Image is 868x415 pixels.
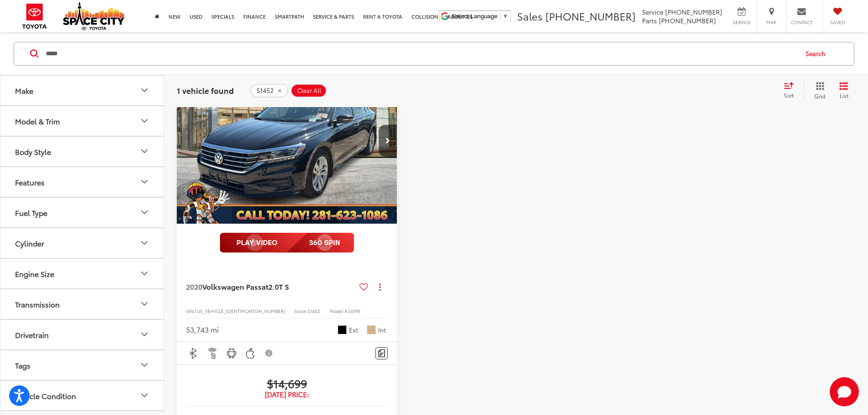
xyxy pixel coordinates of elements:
[245,348,256,359] img: Apple CarPlay
[545,9,636,23] span: [PHONE_NUMBER]
[378,326,388,334] span: Int.
[338,325,347,334] span: Deep Black
[139,115,150,126] div: Model & Trim
[15,269,54,277] div: Engine Size
[0,258,164,288] button: Engine SizeEngine Size
[45,42,797,64] input: Search by Make, Model, or Keyword
[186,376,388,390] span: $14,699
[791,19,812,26] span: Contact
[139,85,150,96] div: Make
[665,7,722,16] span: [PHONE_NUMBER]
[186,324,219,335] div: 53,743 mi
[15,86,33,94] div: Make
[379,283,380,291] span: dropdown dots
[731,19,752,26] span: Service
[804,81,832,99] button: Grid View
[268,281,289,292] span: 2.0T S
[839,91,848,99] span: List
[226,348,237,359] img: Android Auto
[797,42,838,65] button: Search
[207,348,218,359] img: Remote Start
[15,147,51,155] div: Body Style
[329,307,344,314] span: Model:
[63,2,124,30] img: Space City Toyota
[517,9,543,23] span: Sales
[375,347,388,359] button: Comments
[372,279,388,295] button: Actions
[294,307,308,314] span: Stock:
[202,281,268,292] span: Volkswagen Passat
[0,380,164,410] button: Vehicle ConditionVehicle Condition
[378,349,385,357] img: Comments
[0,106,164,135] button: Model & TrimModel & Trim
[195,307,285,314] span: [US_VEHICLE_IDENTIFICATION_NUMBER]
[139,146,150,157] div: Body Style
[830,377,859,406] button: Toggle Chat Window
[220,233,354,253] img: full motion video
[830,377,859,406] svg: Start Chat
[832,81,855,99] button: List View
[291,83,327,97] button: Clear All
[186,390,388,399] span: [DATE] Price:
[500,13,500,20] span: ​
[0,75,164,105] button: MakeMake
[0,167,164,196] button: FeaturesFeatures
[0,319,164,349] button: DrivetrainDrivetrain
[779,81,804,99] button: Select sort value
[139,329,150,340] div: Drivetrain
[15,208,47,216] div: Fuel Type
[642,7,663,16] span: Service
[139,176,150,187] div: Features
[15,360,31,369] div: Tags
[827,19,847,26] span: Saved
[761,19,781,26] span: Map
[139,237,150,248] div: Cylinder
[188,348,199,359] img: Bluetooth®
[257,87,274,94] span: S1452
[0,350,164,379] button: TagsTags
[308,307,320,314] span: S1452
[139,359,150,370] div: Tags
[659,16,716,25] span: [PHONE_NUMBER]
[15,299,60,308] div: Transmission
[15,330,49,338] div: Drivetrain
[642,16,657,25] span: Parts
[452,13,498,20] span: Select Language
[186,307,195,314] span: VIN:
[177,84,234,95] span: 1 vehicle found
[176,58,398,224] a: 2020 Volkswagen Passat 2.0T S2020 Volkswagen Passat 2.0T S2020 Volkswagen Passat 2.0T S2020 Volks...
[0,136,164,166] button: Body StyleBody Style
[814,92,826,99] span: Grid
[379,125,397,157] button: Next image
[262,343,277,363] button: View Disclaimer
[15,177,45,186] div: Features
[186,281,202,292] span: 2020
[0,197,164,227] button: Fuel TypeFuel Type
[0,289,164,318] button: TransmissionTransmission
[139,268,150,279] div: Engine Size
[349,326,360,334] span: Ext.
[139,207,150,218] div: Fuel Type
[139,390,150,401] div: Vehicle Condition
[186,282,356,292] a: 2020Volkswagen Passat2.0T S
[15,116,60,125] div: Model & Trim
[15,391,76,400] div: Vehicle Condition
[297,87,321,94] span: Clear All
[367,325,376,334] span: Tan
[176,58,398,224] div: 2020 Volkswagen Passat 2.0T S 0
[139,298,150,309] div: Transmission
[452,13,508,20] a: Select Language​
[250,83,288,97] button: remove S1452
[503,13,508,20] span: ▼
[344,307,360,314] span: A341P6
[0,228,164,257] button: CylinderCylinder
[176,58,398,225] img: 2020 Volkswagen Passat 2.0T S
[15,238,44,247] div: Cylinder
[784,91,794,99] span: Sort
